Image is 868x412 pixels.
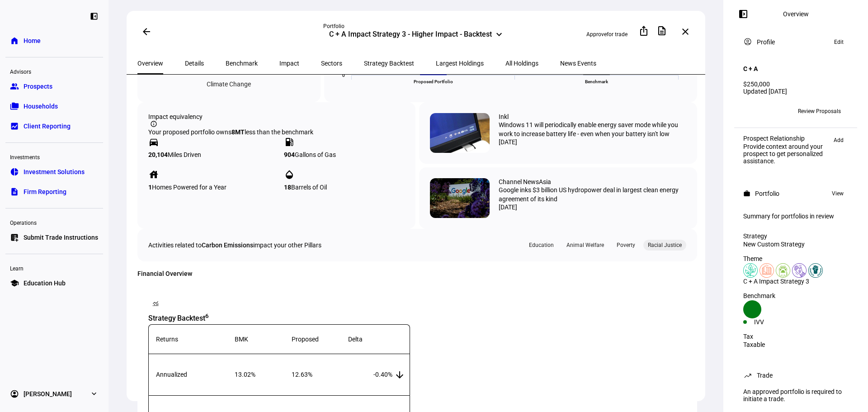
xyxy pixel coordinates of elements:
eth-mat-symbol: group [10,82,19,91]
mat-icon: house [148,169,159,180]
div: Profile [757,38,775,46]
strong: 1 [148,184,152,191]
mat-icon: work [743,190,750,197]
span: Strategy Backtest [364,60,414,66]
sup: 6 [205,313,209,319]
mat-icon: left_panel_open [738,9,749,19]
span: Benchmark [226,60,258,66]
div: Google inks $3 billion US hydropower deal in largest clean energy agreement of its kind [499,185,686,204]
div: -0.40% [351,369,405,381]
div: Impact equivalency [148,113,405,120]
span: Firm Reporting [24,187,66,196]
button: View [827,188,848,199]
mat-icon: ios_share [638,25,649,36]
div: Returns [156,336,232,343]
div: 13.02% [235,371,289,378]
div: Tax [743,333,848,340]
mat-icon: arrow_back [141,26,152,37]
span: Submit Trade Instructions [24,233,98,242]
span: AG [747,108,754,114]
mat-icon: close [680,26,691,37]
div: Operations [5,216,103,228]
a: bid_landscapeClient Reporting [5,117,103,135]
div: Overview [783,10,809,18]
button: Add [829,135,848,146]
div: IVV [754,318,796,326]
div: BMK [235,336,289,343]
span: All Holdings [505,60,538,66]
div: Prospect Relationship [743,135,829,142]
eth-mat-symbol: pie_chart [10,167,19,176]
mat-icon: opacity [284,169,295,180]
span: Edit [834,37,844,47]
mat-icon: local_gas_station [284,137,295,147]
div: Strategy Backtest [148,311,686,324]
a: pie_chartInvestment Solutions [5,163,103,181]
button: Approvefor trade [579,27,635,42]
div: Inkl [499,113,509,120]
div: Proposed [292,336,346,343]
div: Activities related to impact your other Pillars [148,242,321,249]
div: Strategy [743,232,848,240]
eth-mat-symbol: description [10,187,19,196]
span: Review Proposals [798,104,841,118]
span: Investment Solutions [24,167,85,176]
strong: 904 [284,151,295,158]
div: Taxable [743,341,848,348]
span: Client Reporting [24,122,71,131]
div: C + A Impact Strategy 3 - Higher Impact - Backtest [329,30,492,41]
span: Approve [586,31,607,38]
text: 0 [342,73,345,78]
div: Delta [348,336,402,343]
eth-mat-symbol: account_circle [10,389,19,398]
h4: Financial Overview [137,270,697,277]
img: 2025-07-15t172217z_2_lynxmpel6e0e1_rtroptp_3_eu-alphabet-antitrust.jpg [430,178,490,218]
eth-mat-symbol: list_alt_add [10,233,19,242]
span: Details [185,60,204,66]
div: Education [524,240,558,251]
div: Windows 11 will periodically enable energy saver mode while you work to increase battery life - e... [499,120,686,138]
span: News Events [560,60,596,66]
mat-icon: account_circle [743,37,752,46]
span: Largest Holdings [436,60,484,66]
div: [DATE] [499,138,686,146]
img: animalWelfare.colored.svg [776,263,790,278]
span: less than the benchmark [245,128,313,136]
strong: 8 [231,128,245,136]
div: 12.63% [292,371,346,378]
mat-icon: arrow_downward [394,369,405,380]
div: Racial Justice [643,240,686,251]
div: Summary for portfolios in review [743,213,848,220]
a: groupProspects [5,77,103,95]
img: education.colored.svg [759,263,774,278]
button: Edit [830,37,848,47]
span: Households [24,102,58,111]
mat-icon: directions_car [148,137,159,147]
span: Add [834,135,844,146]
span: Prospects [24,82,52,91]
span: [PERSON_NAME] [24,389,72,398]
span: MT [235,128,245,136]
div: Benchmark [743,292,848,299]
div: Animal Welfare [562,240,609,251]
mat-icon: info_outline [150,120,157,128]
button: Review Proposals [791,104,848,118]
a: descriptionFirm Reporting [5,183,103,201]
h4: C + A [743,65,758,72]
div: Poverty [612,240,640,251]
span: Sectors [321,60,342,66]
span: for trade [607,31,627,38]
div: Updated [DATE] [743,88,848,95]
a: folder_copyHouseholds [5,97,103,115]
div: Annualized [156,371,232,378]
eth-mat-symbol: folder_copy [10,102,19,111]
span: Impact [279,60,299,66]
span: Education Hub [24,279,66,288]
text: Benchmark [585,79,609,84]
div: Theme [743,255,848,262]
span: Home [24,36,41,45]
span: Carbon Emissions [202,242,253,249]
div: Portfolio [323,23,509,30]
img: climateChange.colored.svg [743,263,758,278]
a: homeHome [5,32,103,50]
